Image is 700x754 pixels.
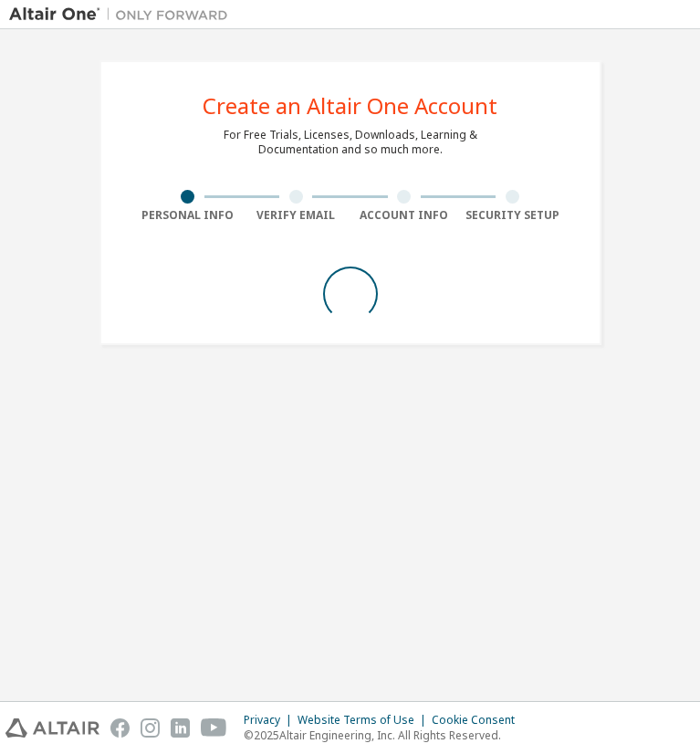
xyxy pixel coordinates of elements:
img: facebook.svg [110,718,130,738]
div: Personal Info [134,208,243,223]
div: Cookie Consent [432,713,526,728]
img: instagram.svg [141,718,160,738]
div: For Free Trials, Licenses, Downloads, Learning & Documentation and so much more. [224,128,477,157]
img: linkedin.svg [171,718,190,738]
p: © 2025 Altair Engineering, Inc. All Rights Reserved. [244,728,526,743]
img: altair_logo.svg [5,718,99,738]
img: youtube.svg [201,718,227,738]
div: Security Setup [458,208,567,223]
div: Verify Email [242,208,350,223]
img: Altair One [9,5,237,24]
div: Create an Altair One Account [203,95,497,117]
div: Account Info [350,208,459,223]
div: Privacy [244,713,298,728]
div: Website Terms of Use [298,713,432,728]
